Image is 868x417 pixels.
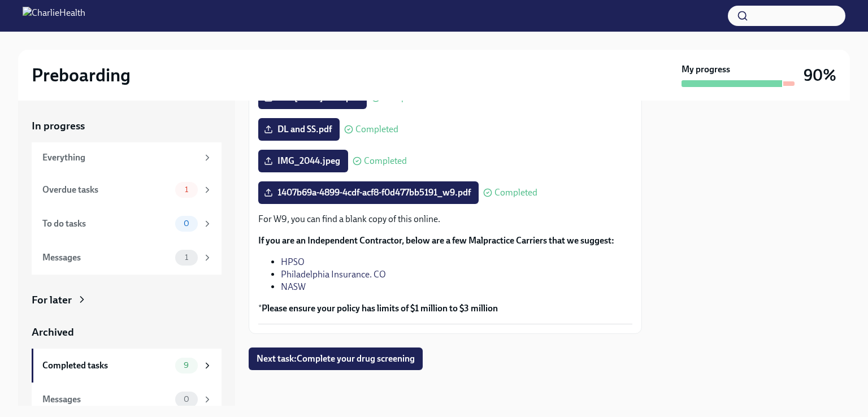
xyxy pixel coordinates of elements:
[804,65,836,85] h3: 90%
[177,361,196,370] span: 9
[32,349,222,383] a: Completed tasks9
[281,257,305,267] a: HPSO
[281,269,386,280] a: Philadelphia Insurance. CO
[32,64,131,86] h2: Preboarding
[266,187,471,198] span: 1407b69a-4899-4cdf-acf8-f0d477bb5191_w9.pdf
[32,293,222,307] a: For later
[494,188,537,197] span: Completed
[355,125,398,134] span: Completed
[42,184,171,196] div: Overdue tasks
[42,393,171,406] div: Messages
[281,281,306,292] a: NASW
[257,353,415,364] span: Next task : Complete your drug screening
[32,293,72,307] div: For later
[32,142,222,173] a: Everything
[32,383,222,416] a: Messages0
[42,251,171,264] div: Messages
[249,347,423,370] button: Next task:Complete your drug screening
[42,218,171,230] div: To do tasks
[258,150,348,172] label: IMG_2044.jpeg
[177,395,196,403] span: 0
[177,219,196,228] span: 0
[32,173,222,207] a: Overdue tasks1
[32,325,222,340] a: Archived
[42,151,198,164] div: Everything
[258,235,614,246] strong: If you are an Independent Contractor, below are a few Malpractice Carriers that we suggest:
[262,303,498,314] strong: Please ensure your policy has limits of $1 million to $3 million
[32,207,222,241] a: To do tasks0
[682,63,730,76] strong: My progress
[258,118,340,141] label: DL and SS.pdf
[266,155,340,167] span: IMG_2044.jpeg
[32,119,222,133] a: In progress
[266,124,332,135] span: DL and SS.pdf
[258,213,632,225] p: For W9, you can find a blank copy of this online.
[364,157,407,166] span: Completed
[383,93,426,102] span: Completed
[32,241,222,275] a: Messages1
[42,359,171,372] div: Completed tasks
[23,7,85,25] img: CharlieHealth
[178,185,195,194] span: 1
[258,181,479,204] label: 1407b69a-4899-4cdf-acf8-f0d477bb5191_w9.pdf
[178,253,195,262] span: 1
